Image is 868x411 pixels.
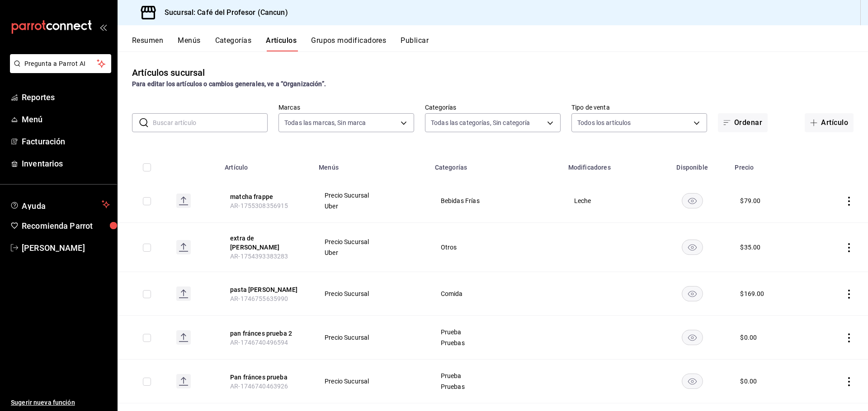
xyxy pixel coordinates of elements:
button: Resumen [132,36,163,51]
span: Todos los artículos [577,118,631,127]
button: availability-product [682,193,703,208]
div: $ 169.00 [740,289,764,298]
span: Uber [325,203,418,209]
button: edit-product-location [230,234,302,252]
span: Recomienda Parrot [22,220,110,232]
span: Precio Sucursal [325,192,418,199]
span: Sugerir nueva función [11,398,110,407]
span: AR-1746755635990 [230,295,288,302]
span: Pruebas [441,383,552,390]
th: Precio [729,150,808,179]
span: Bebidas Frías [441,198,552,204]
span: Todas las categorías, Sin categoría [431,118,530,127]
button: Pregunta a Parrot AI [10,54,111,73]
input: Buscar artículo [153,114,268,132]
button: Grupos modificadores [311,36,386,51]
span: Pruebas [441,340,552,346]
h3: Sucursal: Café del Profesor (Cancun) [157,7,288,18]
span: Precio Sucursal [325,378,418,384]
button: actions [844,243,854,252]
span: Otros [441,244,552,250]
span: Comida [441,291,552,297]
button: actions [844,377,854,386]
button: edit-product-location [230,329,302,338]
div: $ 79.00 [740,196,760,205]
button: edit-product-location [230,373,302,382]
span: Inventarios [22,157,110,170]
label: Tipo de venta [571,104,707,111]
div: navigation tabs [132,36,868,51]
span: AR-1755308356915 [230,202,288,209]
span: Reportes [22,91,110,103]
span: Precio Sucursal [325,239,418,245]
div: Artículos sucursal [132,66,205,79]
th: Categorías [429,150,563,179]
span: Todas las marcas, Sin marca [284,118,366,127]
strong: Para editar los artículos o cambios generales, ve a “Organización”. [132,80,326,88]
button: actions [844,197,854,206]
button: edit-product-location [230,285,302,294]
button: Ordenar [718,113,768,132]
span: Prueba [441,373,552,379]
span: AR-1754393383283 [230,253,288,260]
button: availability-product [682,286,703,301]
span: AR-1746740463926 [230,383,288,390]
button: open_drawer_menu [99,23,107,31]
button: availability-product [682,240,703,255]
button: availability-product [682,330,703,345]
div: $ 0.00 [740,333,757,342]
th: Disponible [655,150,729,179]
button: actions [844,333,854,342]
th: Modificadores [563,150,655,179]
span: Prueba [441,329,552,335]
button: Artículo [805,113,854,132]
span: Ayuda [22,199,98,210]
label: Marcas [278,104,414,111]
th: Menús [313,150,429,179]
span: AR-1746740496594 [230,339,288,346]
span: Precio Sucursal [325,291,418,297]
span: Precio Sucursal [325,334,418,341]
button: actions [844,290,854,299]
span: Menú [22,113,110,125]
span: [PERSON_NAME] [22,242,110,254]
span: Facturación [22,135,110,148]
span: Pregunta a Parrot AI [24,59,97,69]
button: Menús [178,36,200,51]
button: Publicar [401,36,429,51]
span: Uber [325,249,418,256]
div: $ 35.00 [740,243,760,252]
span: Leche [574,198,644,204]
button: edit-product-location [230,192,302,201]
button: Artículos [266,36,297,51]
a: Pregunta a Parrot AI [6,65,111,75]
button: availability-product [682,374,703,389]
button: Categorías [215,36,252,51]
div: $ 0.00 [740,377,757,386]
th: Artículo [219,150,313,179]
label: Categorías [425,104,561,111]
